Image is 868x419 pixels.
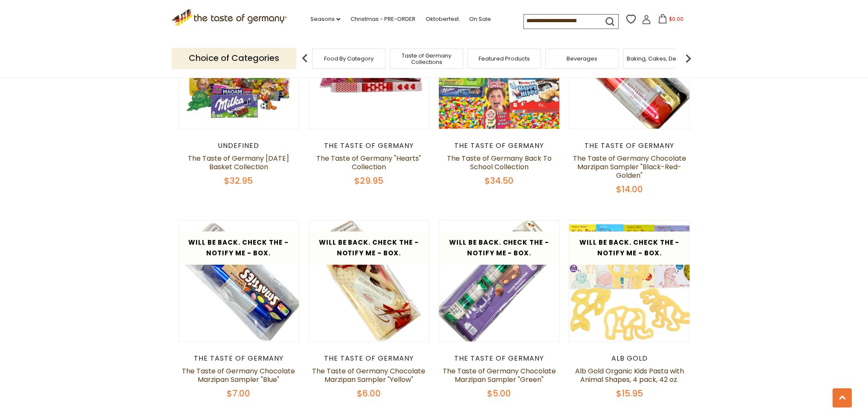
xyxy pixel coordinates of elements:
[573,153,686,180] a: The Taste of Germany Chocolate Marzipan Sampler "Black-Red-Golden"
[324,55,374,62] a: Food By Category
[392,52,461,65] a: Taste of Germany Collections
[616,387,643,399] span: $15.95
[308,354,430,363] div: The Taste of Germany
[469,14,491,24] a: On Sale
[443,366,556,384] a: The Taste of Germany Chocolate Marzipan Sampler "Green"
[680,50,697,67] img: next arrow
[616,183,643,195] span: $14.00
[447,153,552,172] a: The Taste of Germany Back To School Collection
[178,354,300,363] div: The Taste of Germany
[357,387,381,399] span: $6.00
[227,387,250,399] span: $7.00
[627,55,693,62] a: Baking, Cakes, Desserts
[487,387,511,399] span: $5.00
[316,153,421,172] a: The Taste of Germany "Hearts" Collection
[312,366,425,384] a: The Taste of Germany Chocolate Marzipan Sampler "Yellow"
[354,175,383,187] span: $29.95
[308,142,430,150] div: The Taste of Germany
[569,142,690,150] div: The Taste of Germany
[178,221,299,341] img: The Taste of Germany Chocolate Marzipan Sampler "Blue"
[178,142,300,150] div: undefined
[182,366,295,384] a: The Taste of Germany Chocolate Marzipan Sampler "Blue"
[669,15,684,23] span: $0.00
[224,175,253,187] span: $32.95
[653,14,689,27] button: $0.00
[309,221,430,341] img: The Taste of Germany Chocolate Marzipan Sampler "Yellow"
[426,14,459,24] a: Oktoberfest
[351,14,415,24] a: Christmas - PRE-ORDER
[438,354,560,363] div: The Taste of Germany
[479,55,530,62] a: Featured Products
[569,354,690,363] div: Alb Gold
[310,14,340,24] a: Seasons
[188,153,289,172] a: The Taste of Germany [DATE] Basket Collection
[439,221,560,341] img: The Taste of Germany Chocolate Marzipan Sampler "Green"
[485,175,514,187] span: $34.50
[438,142,560,150] div: The Taste of Germany
[569,221,690,341] img: Alb Gold Organic Kids Pasta with Animal Shapes, 4 pack, 42 oz.
[296,50,313,67] img: previous arrow
[567,55,597,62] a: Beverages
[575,366,684,384] a: Alb Gold Organic Kids Pasta with Animal Shapes, 4 pack, 42 oz.
[172,48,296,69] p: Choice of Categories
